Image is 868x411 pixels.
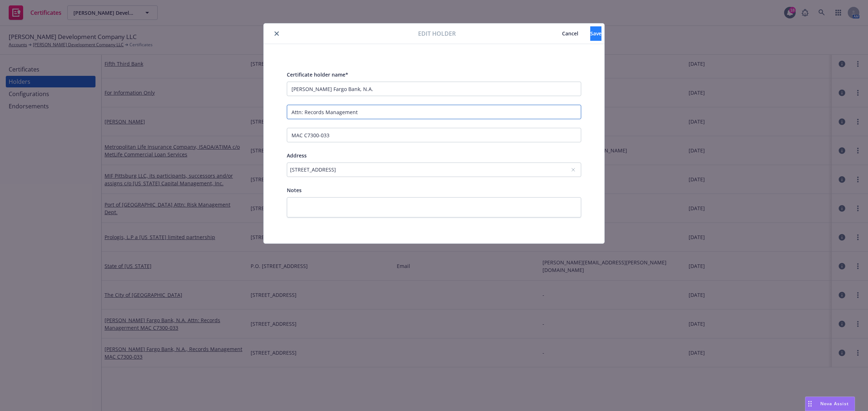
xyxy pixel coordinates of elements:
[820,401,849,407] span: Nova Assist
[287,152,307,159] span: Address
[287,105,581,119] input: Line 2 - optional
[805,397,814,411] div: Drag to move
[287,187,302,194] span: Notes
[287,128,581,142] input: Line 3 - optional
[805,397,855,411] button: Nova Assist
[287,82,581,96] input: Line 1
[287,71,348,78] span: Certificate holder name*
[287,163,581,177] button: [STREET_ADDRESS]
[290,166,571,173] div: [STREET_ADDRESS]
